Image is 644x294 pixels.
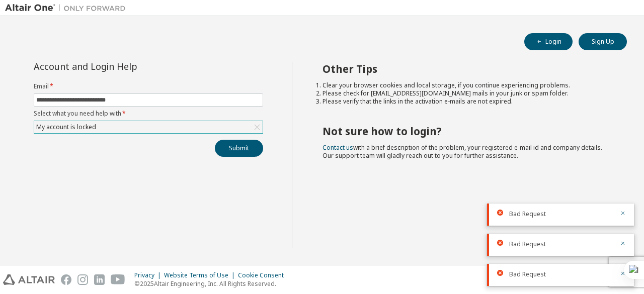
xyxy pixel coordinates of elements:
[215,140,263,157] button: Submit
[94,274,105,285] img: linkedin.svg
[5,3,131,13] img: Altair One
[134,271,164,279] div: Privacy
[134,279,290,288] p: © 2025 Altair Engineering, Inc. All Rights Reserved.
[323,97,609,106] li: Please verify that the links in the activation e-mails are not expired.
[34,62,217,70] div: Account and Login Help
[323,143,602,160] span: with a brief description of the problem, your registered e-mail id and company details. Our suppo...
[35,122,98,133] div: My account is locked
[509,240,546,248] span: Bad Request
[323,62,609,75] h2: Other Tips
[323,125,609,138] h2: Not sure how to login?
[238,271,290,279] div: Cookie Consent
[323,81,609,89] li: Clear your browser cookies and local storage, if you continue experiencing problems.
[323,143,353,152] a: Contact us
[3,274,55,285] img: altair_logo.svg
[77,274,88,285] img: instagram.svg
[34,110,263,118] label: Select what you need help with
[34,82,263,90] label: Email
[111,274,125,285] img: youtube.svg
[61,274,71,285] img: facebook.svg
[524,33,573,50] button: Login
[164,271,238,279] div: Website Terms of Use
[509,270,546,278] span: Bad Request
[323,89,609,97] li: Please check for [EMAIL_ADDRESS][DOMAIN_NAME] mails in your junk or spam folder.
[579,33,627,50] button: Sign Up
[509,210,546,218] span: Bad Request
[34,121,263,133] div: My account is locked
